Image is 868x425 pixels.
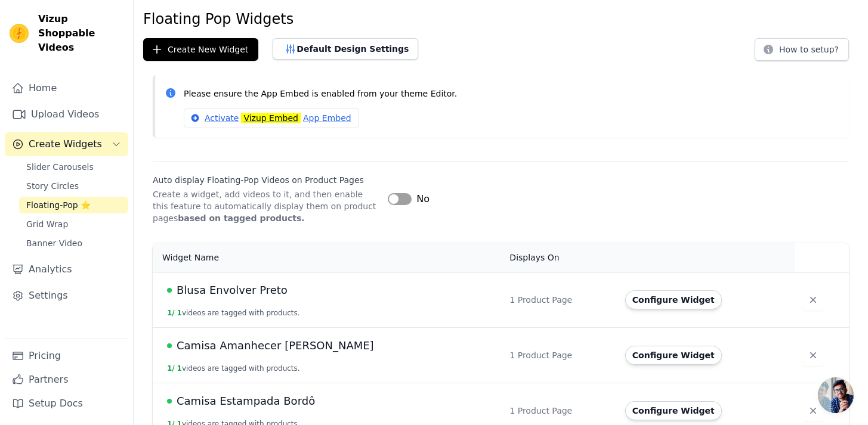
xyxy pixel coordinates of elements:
[625,290,722,309] button: Configure Widget
[5,258,128,281] a: Analytics
[19,216,128,232] a: Grid Wrap
[26,237,82,249] span: Banner Video
[177,282,288,299] span: Blusa Envolver Preto
[29,137,102,151] span: Create Widgets
[178,213,304,223] strong: based on tagged products.
[19,178,128,194] a: Story Circles
[388,192,430,206] button: No
[38,12,123,55] span: Vizup Shoppable Videos
[10,24,29,43] img: Vizup
[241,113,301,123] mark: Vizup Embed
[5,344,128,368] a: Pricing
[273,38,418,60] button: Default Design Settings
[5,368,128,392] a: Partners
[177,393,315,410] span: Camisa Estampada Bordô
[167,309,175,317] span: 1 /
[143,38,258,61] button: Create New Widget
[153,243,502,272] th: Widget Name
[184,108,359,128] a: ActivateVizup EmbedApp Embed
[5,392,128,415] a: Setup Docs
[5,132,128,156] button: Create Widgets
[26,218,68,230] span: Grid Wrap
[167,364,175,373] span: 1 /
[509,349,610,361] div: 1 Product Page
[755,38,849,61] button: How to setup?
[5,103,128,126] a: Upload Videos
[802,345,824,366] button: Delete widget
[625,346,722,365] button: Configure Widget
[755,46,849,58] a: How to setup?
[19,197,128,213] a: Floating-Pop ⭐
[167,399,172,404] span: Live Published
[416,192,430,206] span: No
[177,309,182,317] span: 1
[509,405,610,417] div: 1 Product Page
[802,289,824,311] button: Delete widget
[26,180,79,192] span: Story Circles
[26,161,94,173] span: Slider Carousels
[143,10,858,29] h1: Floating Pop Widgets
[19,235,128,252] a: Banner Video
[153,174,378,186] label: Auto display Floating-Pop Videos on Product Pages
[167,288,172,293] span: Live Published
[625,401,722,420] button: Configure Widget
[818,377,854,413] div: Open chat
[19,159,128,175] a: Slider Carousels
[167,364,300,373] button: 1/ 1videos are tagged with products.
[167,343,172,348] span: Live Published
[802,400,824,421] button: Delete widget
[509,294,610,306] div: 1 Product Page
[167,308,300,318] button: 1/ 1videos are tagged with products.
[5,284,128,308] a: Settings
[177,337,374,354] span: Camisa Amanhecer [PERSON_NAME]
[153,188,378,224] p: Create a widget, add videos to it, and then enable this feature to automatically display them on ...
[184,87,839,101] p: Please ensure the App Embed is enabled from your theme Editor.
[177,364,182,373] span: 1
[5,76,128,100] a: Home
[502,243,617,272] th: Displays On
[26,199,91,211] span: Floating-Pop ⭐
